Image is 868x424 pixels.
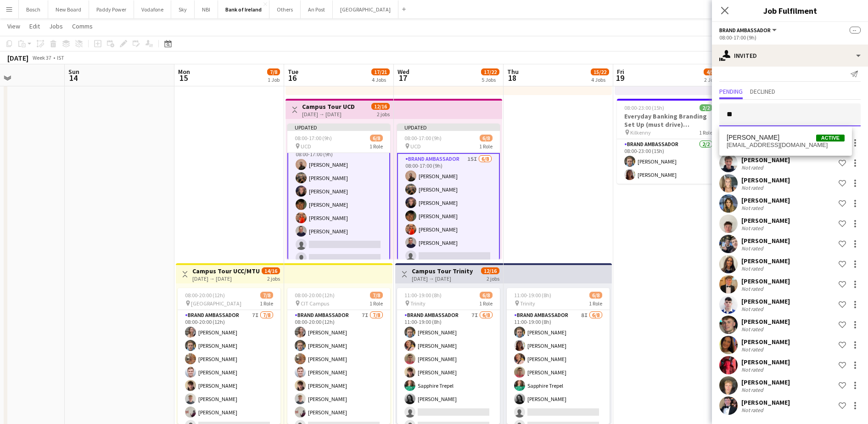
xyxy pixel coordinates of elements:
[396,73,409,83] span: 17
[741,386,765,393] div: Not rated
[404,292,442,299] span: 11:00-19:00 (8h)
[412,267,473,275] h3: Campus Tour Trinity
[287,124,390,131] div: Updated
[616,73,624,83] span: 19
[480,292,493,299] span: 6/8
[727,141,845,149] span: aaronmurphy321@gmail.com
[741,277,790,285] div: [PERSON_NAME]
[89,0,134,18] button: Paddy Power
[397,124,500,131] div: Updated
[68,68,79,76] span: Sun
[49,22,63,30] span: Jobs
[699,129,712,136] span: 1 Role
[506,73,519,83] span: 18
[370,292,383,299] span: 7/8
[370,135,383,141] span: 6/8
[741,297,790,305] div: [PERSON_NAME]
[479,143,493,150] span: 1 Role
[302,102,355,111] h3: Campus Tour UCD
[287,141,390,268] app-card-role: Brand Ambassador15I6/808:00-17:00 (9h)[PERSON_NAME][PERSON_NAME][PERSON_NAME][PERSON_NAME][PERSON...
[719,27,778,34] button: Brand Ambassador
[7,53,28,62] div: [DATE]
[624,104,664,111] span: 08:00-23:00 (15h)
[487,274,499,282] div: 2 jobs
[4,20,24,32] a: View
[177,73,190,83] span: 15
[741,204,765,211] div: Not rated
[719,88,743,95] span: Pending
[404,135,442,141] span: 08:00-17:00 (9h)
[617,139,720,184] app-card-role: Brand Ambassador2/208:00-23:00 (15h)[PERSON_NAME][PERSON_NAME]
[29,22,40,30] span: Edit
[617,99,720,184] app-job-card: 08:00-23:00 (15h)2/2Everyday Banking Branding Set Up (must drive) Overnight Kilkenny1 RoleBrand A...
[741,338,790,346] div: [PERSON_NAME]
[630,129,651,136] span: Kilkenny
[591,76,609,83] div: 4 Jobs
[750,88,775,95] span: Declined
[372,76,389,83] div: 4 Jobs
[741,366,765,373] div: Not rated
[741,156,790,164] div: [PERSON_NAME]
[727,134,779,141] span: Aaron Murphy
[481,68,499,75] span: 17/22
[302,111,355,118] div: [DATE] → [DATE]
[333,0,398,18] button: [GEOGRAPHIC_DATA]
[295,292,335,299] span: 08:00-20:00 (12h)
[741,398,790,407] div: [PERSON_NAME]
[178,288,280,424] app-job-card: 08:00-20:00 (12h)7/8 [GEOGRAPHIC_DATA]1 RoleBrand Ambassador7I7/808:00-20:00 (12h)[PERSON_NAME][P...
[481,267,499,274] span: 12/16
[397,124,500,260] app-job-card: Updated08:00-17:00 (9h)6/8 UCD1 RoleBrand Ambassador15I6/808:00-17:00 (9h)[PERSON_NAME][PERSON_NA...
[741,257,790,265] div: [PERSON_NAME]
[591,68,609,75] span: 15/22
[72,22,93,30] span: Comms
[410,143,421,150] span: UCD
[507,288,610,424] div: 11:00-19:00 (8h)6/8 Trinity1 RoleBrand Ambassador8I6/811:00-19:00 (8h)[PERSON_NAME][PERSON_NAME][...
[195,0,218,18] button: NBI
[741,326,765,333] div: Not rated
[30,54,53,61] span: Week 37
[617,68,624,76] span: Fri
[704,76,718,83] div: 2 Jobs
[589,292,602,299] span: 6/8
[741,378,790,386] div: [PERSON_NAME]
[479,300,493,307] span: 1 Role
[514,292,551,299] span: 11:00-19:00 (8h)
[719,34,861,41] div: 08:00-17:00 (9h)
[262,267,280,274] span: 14/16
[816,135,845,141] span: Active
[192,267,260,275] h3: Campus Tour UCC/MTU
[712,45,868,67] div: Invited
[397,288,500,424] app-job-card: 11:00-19:00 (8h)6/8 Trinity1 RoleBrand Ambassador7I6/811:00-19:00 (8h)[PERSON_NAME][PERSON_NAME][...
[178,68,190,76] span: Mon
[371,68,390,75] span: 17/21
[704,68,717,75] span: 4/5
[410,300,426,307] span: Trinity
[287,124,390,260] app-job-card: Updated08:00-17:00 (9h)6/8 UCD1 RoleBrand Ambassador15I6/808:00-17:00 (9h)[PERSON_NAME][PERSON_NA...
[301,0,333,18] button: An Post
[267,68,280,75] span: 7/8
[719,27,771,34] span: Brand Ambassador
[507,68,519,76] span: Thu
[377,110,390,118] div: 2 jobs
[741,407,765,413] div: Not rated
[397,153,500,279] app-card-role: Brand Ambassador15I6/808:00-17:00 (9h)[PERSON_NAME][PERSON_NAME][PERSON_NAME][PERSON_NAME][PERSON...
[19,0,48,18] button: Bosch
[589,300,602,307] span: 1 Role
[741,196,790,204] div: [PERSON_NAME]
[482,76,499,83] div: 5 Jobs
[741,245,765,252] div: Not rated
[741,184,765,191] div: Not rated
[269,0,301,18] button: Others
[57,54,64,61] div: IST
[371,103,390,110] span: 12/16
[741,346,765,353] div: Not rated
[288,68,298,76] span: Tue
[398,68,409,76] span: Wed
[191,300,241,307] span: [GEOGRAPHIC_DATA]
[48,0,89,18] button: New Board
[301,300,329,307] span: CIT Campus
[26,20,44,32] a: Edit
[370,300,383,307] span: 1 Role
